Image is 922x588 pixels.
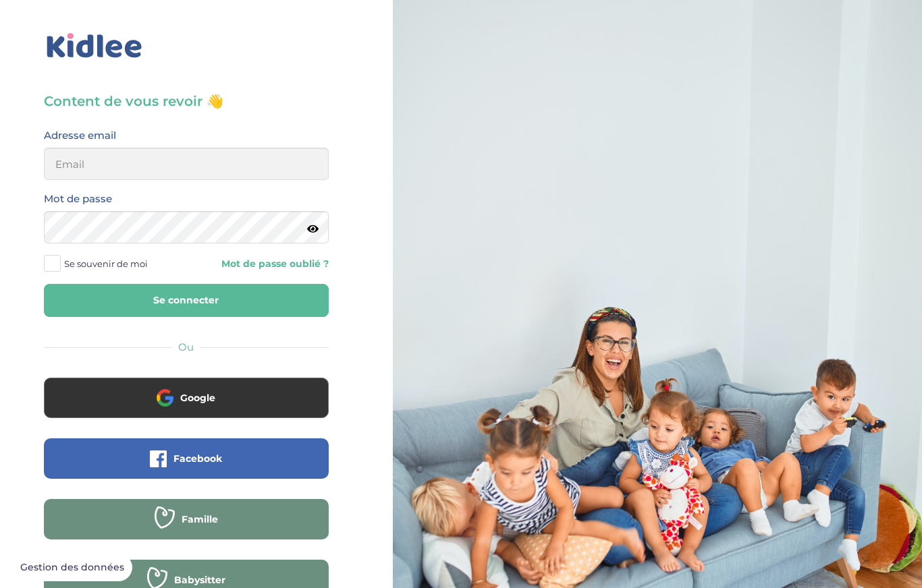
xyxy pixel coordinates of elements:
span: Gestion des données [20,562,124,574]
input: Email [44,148,329,180]
span: Facebook [173,452,222,465]
button: Se connecter [44,284,329,317]
a: Facebook [44,461,329,474]
span: Google [180,391,215,405]
button: Facebook [44,438,329,479]
img: google.png [157,389,173,406]
h3: Content de vous revoir 👋 [44,92,329,111]
label: Adresse email [44,127,116,144]
span: Famille [182,512,218,526]
span: Ou [178,341,194,353]
span: Se souvenir de moi [64,255,148,272]
a: Mot de passe oublié ? [196,258,329,270]
a: Famille [44,522,329,535]
button: Gestion des données [12,554,132,582]
button: Famille [44,499,329,539]
label: Mot de passe [44,190,112,208]
button: Google [44,378,329,418]
a: Google [44,401,329,413]
span: Babysitter [174,573,225,587]
img: facebook.png [150,450,167,467]
img: logo_kidlee_bleu [44,30,145,61]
